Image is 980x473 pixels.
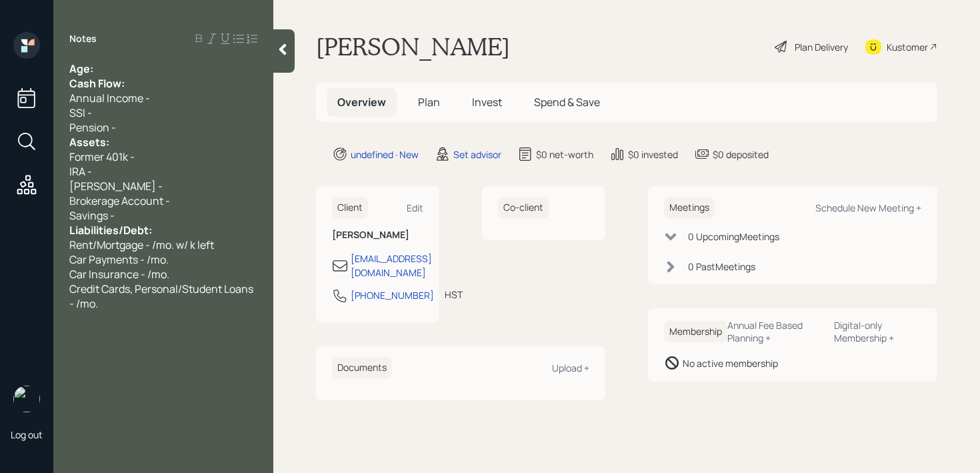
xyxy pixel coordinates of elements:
div: $0 invested [628,147,678,161]
h6: [PERSON_NAME] [332,229,423,241]
span: Invest [472,95,502,109]
span: Pension - [69,120,116,135]
span: Car Insurance - /mo. [69,267,169,282]
span: Overview [337,95,386,109]
h1: [PERSON_NAME] [316,32,510,61]
div: [EMAIL_ADDRESS][DOMAIN_NAME] [351,252,432,280]
div: HST [445,288,463,302]
div: Edit [407,201,423,214]
span: Savings - [69,208,115,223]
h6: Meetings [664,197,715,219]
h6: Client [332,197,368,219]
span: Spend & Save [534,95,600,109]
span: Cash Flow: [69,76,125,91]
span: Brokerage Account - [69,193,170,208]
div: Set advisor [453,147,501,161]
div: $0 deposited [713,147,769,161]
div: Kustomer [887,40,928,54]
div: Digital-only Membership + [834,319,921,344]
span: Plan [418,95,440,109]
div: $0 net-worth [536,147,593,161]
div: 0 Upcoming Meeting s [688,229,779,244]
h6: Documents [332,357,392,379]
div: undefined · New [351,147,419,161]
label: Notes [69,32,97,45]
div: 0 Past Meeting s [688,260,755,274]
div: Plan Delivery [795,40,848,54]
span: Former 401k - [69,149,135,164]
h6: Co-client [498,197,549,219]
span: Credit Cards, Personal/Student Loans - /mo. [69,282,255,311]
span: [PERSON_NAME] - [69,179,163,193]
span: Annual Income - [69,91,150,105]
div: No active membership [683,356,778,370]
div: Annual Fee Based Planning + [727,319,823,344]
span: Liabilities/Debt: [69,223,152,238]
div: Upload + [552,362,589,374]
div: [PHONE_NUMBER] [351,288,434,302]
img: retirable_logo.png [13,386,40,412]
div: Log out [11,428,43,441]
h6: Membership [664,321,727,343]
span: Car Payments - /mo. [69,252,169,267]
span: Assets: [69,135,109,149]
span: SSI - [69,105,92,120]
div: Schedule New Meeting + [815,201,921,214]
span: Age: [69,61,93,76]
span: Rent/Mortgage - /mo. w/ k left [69,238,214,252]
span: IRA - [69,164,92,179]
